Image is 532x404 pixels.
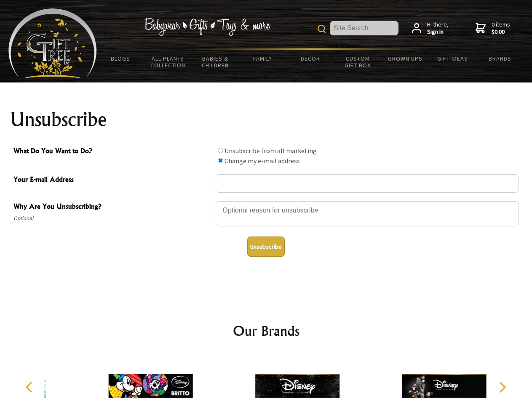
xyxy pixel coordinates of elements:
img: Babyware - Gifts - Toys and more... [8,8,97,78]
a: All Plants Collection [144,50,192,74]
label: Unsubscribe from all marketing [225,146,317,155]
h2: Our Brands [17,321,516,341]
span: Why Are You Unsubscribing? [13,201,211,213]
a: 0 items$0.00 [476,21,510,36]
strong: Sign in [427,28,449,36]
span: Optional [13,213,211,223]
input: What Do You Want to Do? [218,148,223,153]
a: Family [239,50,287,67]
span: Hi there, [427,21,449,36]
a: Decor [286,50,334,67]
span: What Do You Want to Do? [13,146,211,158]
h1: Unsubscribe [10,109,522,130]
input: Site Search [330,21,398,35]
label: Change my e-mail address [225,157,300,165]
img: Babywear - Gifts - Toys & more [144,18,270,36]
a: Brands [476,50,524,67]
a: Babies & Children [192,50,239,74]
input: What Do You Want to Do? [218,158,223,163]
button: Next [493,378,511,396]
img: product search [318,25,326,33]
span: Your E-mail Address [13,174,211,186]
a: Custom Gift Box [334,50,382,74]
button: Unsubscribe [247,237,285,257]
a: Gift Ideas [429,50,476,67]
button: Previous [21,378,40,396]
span: 0 items [492,21,510,36]
a: Grown Ups [381,50,429,67]
strong: $0.00 [492,28,510,36]
a: Hi there,Sign in [412,21,449,36]
a: BLOGS [97,50,144,67]
textarea: Why Are You Unsubscribing? [216,201,519,226]
input: Your E-mail Address [216,174,519,193]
